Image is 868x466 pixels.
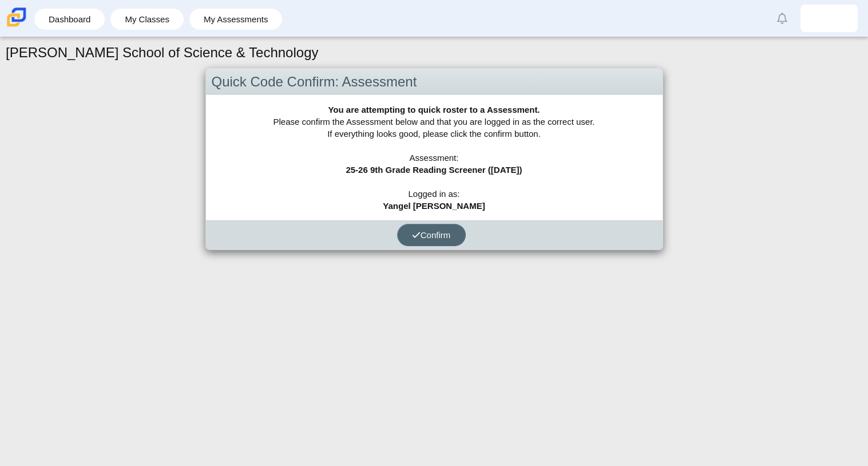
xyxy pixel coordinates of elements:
b: You are attempting to quick roster to a Assessment. [328,105,540,114]
div: Please confirm the Assessment below and that you are logged in as the correct user. If everything... [206,95,663,220]
img: yangel.febuscaban.OwashC [820,9,838,27]
a: Alerts [770,6,795,31]
a: My Classes [116,9,178,30]
div: Quick Code Confirm: Assessment [206,69,663,96]
a: My Assessments [195,9,277,30]
img: Carmen School of Science & Technology [5,5,29,29]
span: Confirm [412,230,451,240]
a: Dashboard [40,9,99,30]
b: 25-26 9th Grade Reading Screener ([DATE]) [346,165,522,175]
a: Carmen School of Science & Technology [5,21,29,31]
b: Yangel [PERSON_NAME] [383,201,485,211]
button: Confirm [397,224,466,246]
a: yangel.febuscaban.OwashC [800,5,858,32]
h1: [PERSON_NAME] School of Science & Technology [6,43,319,62]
